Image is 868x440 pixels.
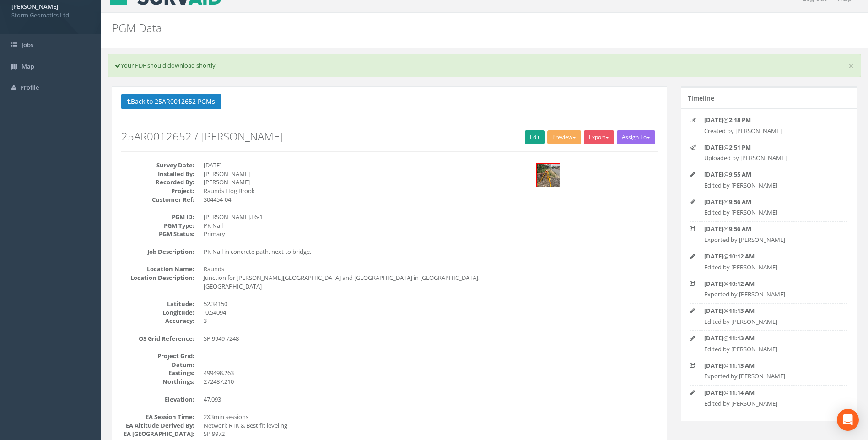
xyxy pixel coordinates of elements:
span: Jobs [22,41,33,49]
p: Exported by [PERSON_NAME] [704,236,833,244]
dd: PK Nail in concrete path, next to bridge. [204,247,520,256]
p: Created by [PERSON_NAME] [704,127,833,135]
strong: [DATE] [704,388,723,397]
dt: EA Session Time: [121,413,194,421]
button: Assign To [617,130,655,144]
dt: Job Description: [121,247,194,256]
p: Edited by [PERSON_NAME] [704,317,833,326]
dt: OS Grid Reference: [121,334,194,343]
dt: PGM Type: [121,221,194,230]
p: @ [704,334,833,343]
dt: Project: [121,187,194,195]
p: @ [704,306,833,315]
span: Storm Geomatics Ltd [11,11,89,20]
button: Back to 25AR0012652 PGMs [121,94,221,109]
dt: Location Name: [121,265,194,274]
strong: [DATE] [704,198,723,206]
dd: SP 9949 7248 [204,334,520,343]
h2: PGM Data [112,22,730,34]
dt: Customer Ref: [121,195,194,204]
p: @ [704,198,833,206]
p: @ [704,170,833,179]
button: Export [584,130,614,144]
strong: 10:12 AM [729,279,755,288]
dd: [PERSON_NAME].E6-1 [204,213,520,221]
a: × [848,61,854,71]
strong: [PERSON_NAME] [11,2,58,11]
dt: Longitude: [121,308,194,317]
p: Uploaded by [PERSON_NAME] [704,154,833,162]
strong: 2:18 PM [729,116,751,124]
strong: [DATE] [704,279,723,288]
img: 89cf67f1-1e51-d52a-de56-9525aec3904e_c9deea3f-2584-8e8f-ac39-2b295f585150_thumb.jpg [537,164,560,187]
dd: Junction for [PERSON_NAME][GEOGRAPHIC_DATA] and [GEOGRAPHIC_DATA] in [GEOGRAPHIC_DATA], [GEOGRAPH... [204,274,520,290]
strong: 2:51 PM [729,143,751,151]
p: Edited by [PERSON_NAME] [704,345,833,354]
strong: [DATE] [704,306,723,315]
dd: 52.34150 [204,300,520,308]
dd: Primary [204,230,520,238]
p: @ [704,388,833,397]
span: Map [22,62,34,70]
strong: [DATE] [704,252,723,260]
dt: Datum: [121,360,194,369]
dd: [PERSON_NAME] [204,170,520,178]
h2: 25AR0012652 / [PERSON_NAME] [121,130,658,142]
p: @ [704,143,833,152]
dt: Latitude: [121,300,194,308]
h5: Timeline [688,95,714,102]
strong: 10:12 AM [729,252,755,260]
p: @ [704,252,833,261]
dt: Recorded By: [121,178,194,187]
dt: Accuracy: [121,317,194,325]
dd: PK Nail [204,221,520,230]
strong: 9:56 AM [729,225,751,233]
dd: 499498.263 [204,369,520,377]
strong: 11:13 AM [729,334,755,342]
p: Exported by [PERSON_NAME] [704,372,833,381]
dt: Project Grid: [121,352,194,360]
dd: Network RTK & Best fit leveling [204,421,520,430]
p: @ [704,225,833,233]
dd: 272487.210 [204,377,520,386]
p: @ [704,116,833,124]
strong: 9:55 AM [729,170,751,178]
strong: [DATE] [704,334,723,342]
a: Edit [525,130,545,144]
dd: [PERSON_NAME] [204,178,520,187]
strong: 11:13 AM [729,306,755,315]
dt: EA [GEOGRAPHIC_DATA]: [121,429,194,438]
dd: SP 9972 [204,429,520,438]
span: Profile [20,83,39,91]
dt: Elevation: [121,395,194,404]
strong: [DATE] [704,170,723,178]
dt: Eastings: [121,369,194,377]
p: Edited by [PERSON_NAME] [704,181,833,190]
p: Edited by [PERSON_NAME] [704,399,833,408]
strong: [DATE] [704,225,723,233]
strong: 11:14 AM [729,388,755,397]
dd: 2X3min sessions [204,413,520,421]
dt: PGM Status: [121,230,194,238]
p: Edited by [PERSON_NAME] [704,208,833,217]
button: Preview [547,130,581,144]
dd: [DATE] [204,161,520,170]
dd: 47.093 [204,395,520,404]
strong: 11:13 AM [729,361,755,370]
strong: 9:56 AM [729,198,751,206]
strong: [DATE] [704,361,723,370]
div: Your PDF should download shortly [108,54,861,77]
p: @ [704,279,833,288]
dt: EA Altitude Derived By: [121,421,194,430]
dt: Survey Date: [121,161,194,170]
p: Exported by [PERSON_NAME] [704,290,833,299]
strong: [DATE] [704,143,723,151]
dt: Northings: [121,377,194,386]
dd: 304454-04 [204,195,520,204]
p: Edited by [PERSON_NAME] [704,263,833,272]
dt: Installed By: [121,170,194,178]
dt: PGM ID: [121,213,194,221]
dd: -0.54094 [204,308,520,317]
div: Open Intercom Messenger [837,409,859,431]
dd: Raunds Hog Brook [204,187,520,195]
